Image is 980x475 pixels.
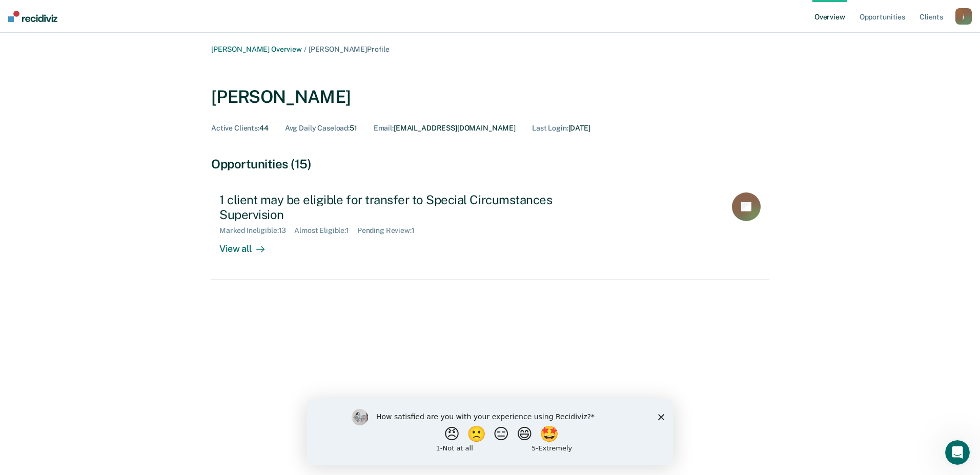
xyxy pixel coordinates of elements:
iframe: Intercom live chat [945,440,970,465]
span: Email : [374,124,394,132]
a: [PERSON_NAME] Overview [211,45,302,53]
span: [PERSON_NAME] Profile [309,45,390,53]
div: Marked Ineligible : 13 [219,226,294,235]
span: Avg Daily Caseload : [285,124,350,132]
div: [EMAIL_ADDRESS][DOMAIN_NAME] [374,124,516,133]
img: Recidiviz [8,11,57,22]
div: 1 client may be eligible for transfer to Special Circumstances Supervision [219,192,579,222]
iframe: Survey by Kim from Recidiviz [307,399,673,465]
div: Opportunities (15) [211,157,769,171]
div: 44 [211,124,269,133]
div: [PERSON_NAME] [211,87,351,107]
button: j [955,8,972,25]
div: 51 [285,124,357,133]
div: Almost Eligible : 1 [294,226,357,235]
a: 1 client may be eligible for transfer to Special Circumstances SupervisionMarked Ineligible:13Alm... [211,184,769,279]
span: / [302,45,309,53]
div: Pending Review : 1 [357,226,423,235]
span: Last Login : [532,124,568,132]
div: [DATE] [532,124,590,133]
div: View all [219,235,277,255]
span: Active Clients : [211,124,259,132]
